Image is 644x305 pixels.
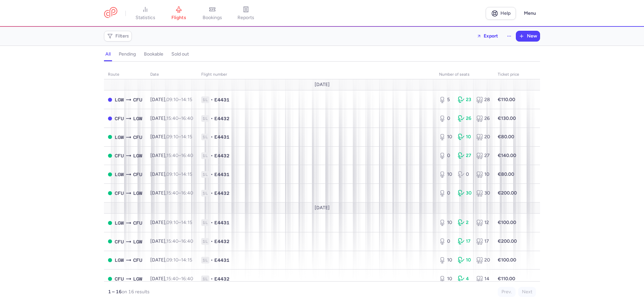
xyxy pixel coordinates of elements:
[115,275,124,283] span: CFU
[527,33,537,39] span: New
[211,219,213,226] span: •
[171,51,189,57] h4: sold out
[458,152,471,159] div: 27
[214,190,229,197] span: E4432
[133,256,142,264] span: CFU
[439,276,452,282] div: 10
[458,96,471,103] div: 23
[476,257,490,263] div: 20
[498,134,514,140] strong: €80.00
[150,171,192,177] span: [DATE],
[214,171,229,178] span: E4431
[229,6,263,21] a: reports
[105,51,111,57] h4: all
[150,134,192,140] span: [DATE],
[214,96,229,103] span: E4431
[150,257,192,263] span: [DATE],
[211,96,213,103] span: •
[484,33,498,39] span: Export
[115,171,124,178] span: LGW
[458,238,471,245] div: 17
[494,70,523,80] th: Ticket price
[166,116,178,121] time: 15:40
[144,51,163,57] h4: bookable
[476,96,490,103] div: 28
[181,238,193,244] time: 16:40
[115,96,124,103] span: LGW
[500,11,511,16] span: Help
[201,152,209,159] span: 1L
[458,219,471,226] div: 2
[315,82,330,87] span: [DATE]
[197,70,435,80] th: Flight number
[476,190,490,197] div: 30
[166,190,178,196] time: 15:40
[150,276,193,282] span: [DATE],
[476,115,490,122] div: 26
[211,276,213,282] span: •
[181,171,192,177] time: 14:15
[211,152,213,159] span: •
[166,190,193,196] span: –
[498,287,516,297] button: Prev.
[133,275,142,283] span: LGW
[166,276,193,282] span: –
[166,97,192,102] span: –
[458,190,471,197] div: 30
[214,152,229,159] span: E4432
[166,171,192,177] span: –
[498,116,516,121] strong: €130.00
[476,219,490,226] div: 12
[119,51,136,57] h4: pending
[104,70,146,80] th: route
[201,219,209,226] span: 1L
[486,7,516,20] a: Help
[201,115,209,122] span: 1L
[115,33,129,39] span: Filters
[458,257,471,263] div: 10
[498,190,517,196] strong: €200.00
[476,152,490,159] div: 27
[201,276,209,282] span: 1L
[439,115,452,122] div: 0
[166,134,192,140] span: –
[518,287,536,297] button: Next
[166,153,193,158] span: –
[439,171,452,178] div: 10
[133,189,142,197] span: LGW
[472,31,502,42] button: Export
[133,219,142,227] span: CFU
[439,134,452,140] div: 10
[166,97,178,102] time: 09:10
[181,97,192,102] time: 14:15
[133,152,142,159] span: LGW
[214,134,229,140] span: E4431
[439,96,452,103] div: 5
[150,220,192,225] span: [DATE],
[498,153,516,158] strong: €140.00
[162,6,196,21] a: flights
[214,276,229,282] span: E4432
[498,220,516,225] strong: €100.00
[115,152,124,159] span: CFU
[108,289,122,295] strong: 1 – 16
[181,116,193,121] time: 16:40
[439,152,452,159] div: 0
[150,153,193,158] span: [DATE],
[439,219,452,226] div: 10
[133,96,142,103] span: CFU
[201,238,209,245] span: 1L
[498,276,515,282] strong: €110.00
[203,15,222,21] span: bookings
[458,276,471,282] div: 4
[136,15,155,21] span: statistics
[166,116,193,121] span: –
[115,256,124,264] span: LGW
[498,238,517,244] strong: €200.00
[516,31,540,41] button: New
[181,276,193,282] time: 16:40
[211,171,213,178] span: •
[181,190,193,196] time: 16:40
[458,171,471,178] div: 0
[439,238,452,245] div: 0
